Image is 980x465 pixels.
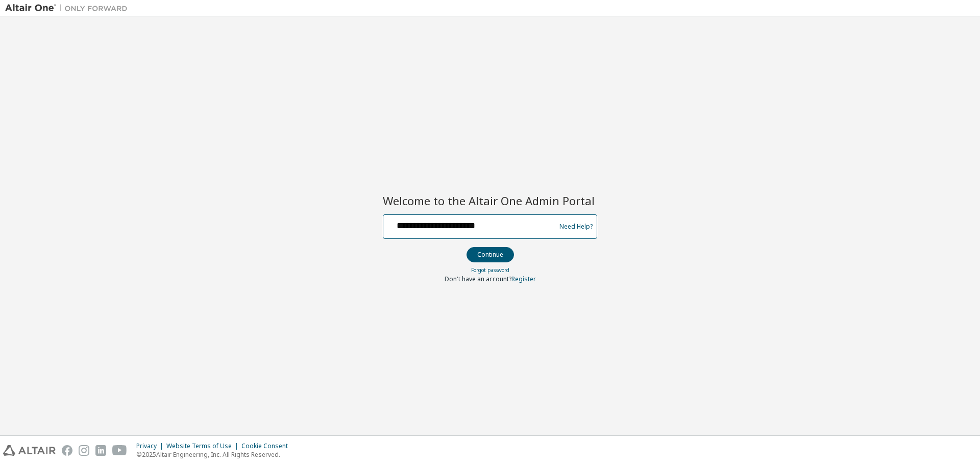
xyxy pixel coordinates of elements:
img: facebook.svg [62,445,72,456]
div: Cookie Consent [241,442,294,450]
p: © 2025 Altair Engineering, Inc. All Rights Reserved. [136,450,294,459]
div: Privacy [136,442,166,450]
a: Need Help? [559,226,593,227]
div: Website Terms of Use [166,442,241,450]
img: Altair One [5,3,133,13]
img: youtube.svg [112,445,127,456]
h2: Welcome to the Altair One Admin Portal [383,193,597,208]
span: Don't have an account? [445,275,511,283]
img: altair_logo.svg [3,445,56,456]
img: linkedin.svg [95,445,106,456]
a: Forgot password [471,266,509,274]
img: instagram.svg [79,445,89,456]
a: Register [511,275,536,283]
button: Continue [467,247,514,262]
